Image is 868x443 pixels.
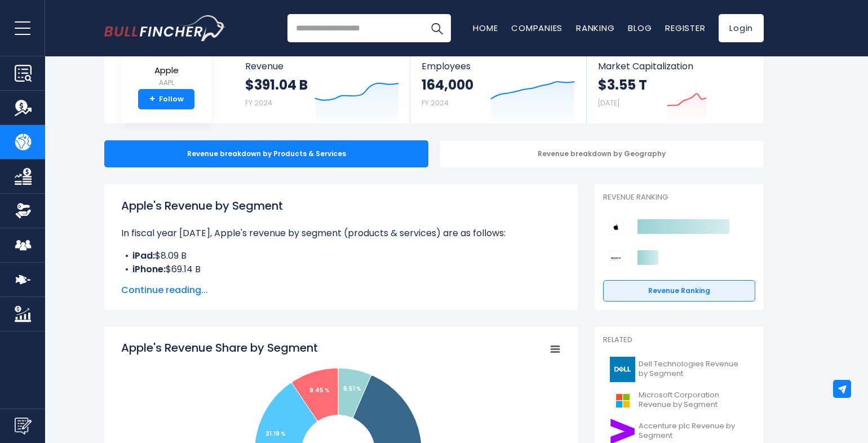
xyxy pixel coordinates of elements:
tspan: 21.19 % [265,429,286,438]
div: Revenue breakdown by Products & Services [104,140,428,167]
tspan: 6.51 % [343,384,361,393]
strong: $3.55 T [598,76,647,94]
tspan: Apple's Revenue Share by Segment [121,340,318,356]
span: Microsoft Corporation Revenue by Segment [639,391,749,410]
strong: 164,000 [422,76,473,94]
a: Ranking [576,22,614,34]
h1: Apple's Revenue by Segment [121,197,561,214]
a: Home [473,22,498,34]
a: Market Capitalization $3.55 T [DATE] [587,51,763,123]
img: Ownership [15,202,32,219]
strong: $391.04 B [245,76,308,94]
span: Dell Technologies Revenue by Segment [639,360,749,379]
li: $8.09 B [121,249,561,263]
small: [DATE] [598,98,619,108]
img: Apple competitors logo [609,220,623,234]
img: Sony Group Corporation competitors logo [609,251,623,265]
a: Employees 164,000 FY 2024 [410,51,586,123]
a: Login [719,14,764,42]
a: Revenue Ranking [603,280,755,302]
span: Continue reading... [121,283,561,297]
small: FY 2024 [422,98,449,108]
li: $69.14 B [121,263,561,276]
img: MSFT logo [610,388,635,413]
span: Employees [422,61,574,72]
p: Revenue Ranking [603,193,755,202]
p: Related [603,335,755,345]
p: In fiscal year [DATE], Apple's revenue by segment (products & services) are as follows: [121,227,561,240]
a: Microsoft Corporation Revenue by Segment [603,385,755,416]
b: iPad: [132,249,155,262]
div: Revenue breakdown by Geography [440,140,764,167]
span: Revenue [245,61,399,72]
a: +Follow [138,89,194,109]
a: Revenue $391.04 B FY 2024 [234,51,410,123]
button: Search [423,14,451,42]
img: Bullfincher logo [104,15,226,41]
a: Register [665,22,705,34]
a: Companies [511,22,563,34]
span: Market Capitalization [598,61,751,72]
span: Accenture plc Revenue by Segment [639,422,749,441]
img: DELL logo [610,357,635,382]
span: Apple [147,66,186,76]
a: Blog [628,22,652,34]
small: FY 2024 [245,98,272,108]
tspan: 9.45 % [309,386,330,395]
b: iPhone: [132,263,166,276]
strong: + [149,94,155,104]
a: Go to homepage [104,15,225,41]
a: Dell Technologies Revenue by Segment [603,354,755,385]
small: AAPL [147,78,186,88]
